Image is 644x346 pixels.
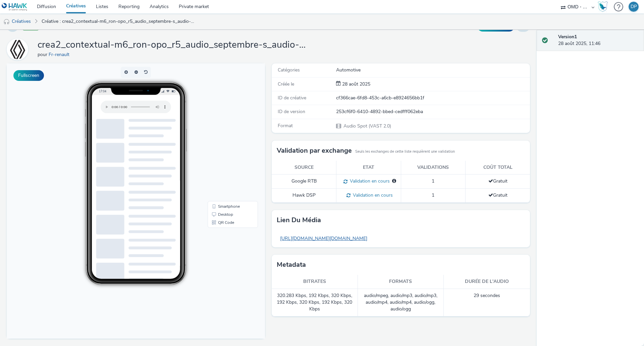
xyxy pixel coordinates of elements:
[278,81,294,87] span: Créée le
[202,155,250,163] li: QR Code
[211,157,227,161] span: QR Code
[211,141,233,145] span: Smartphone
[272,175,336,189] td: Google RTB
[272,161,336,175] th: Source
[38,51,49,58] span: pour
[466,161,530,175] th: Coût total
[277,232,371,245] a: [URL][DOMAIN_NAME][DOMAIN_NAME]
[278,95,306,101] span: ID de créative
[92,26,100,30] span: 17:04
[278,122,293,129] span: Format
[488,192,507,198] span: Gratuit
[272,289,358,316] td: 320.283 Kbps, 192 Kbps, 320 Kbps, 192 Kbps, 320 Kbps, 192 Kbps, 320 Kbps
[202,147,250,155] li: Desktop
[277,146,352,156] h3: Validation par exchange
[13,70,44,81] button: Fullscreen
[336,95,529,101] div: cf366cae-6fd8-453c-a6cb-e8924656bb1f
[2,3,28,11] img: undefined Logo
[38,39,306,51] h1: crea2_contextual-m6_ron-opo_r5_audio_septembre-s_audio-pcc-nd-na-cpm-30_noskip
[341,81,370,87] span: 28 août 2025
[8,36,27,62] img: Fr-renault
[432,178,434,184] span: 1
[347,178,390,184] span: Validation en cours
[351,192,393,198] span: Validation en cours
[49,51,72,58] a: Fr-renault
[444,289,530,316] td: 29 secondes
[272,275,358,289] th: Bitrates
[336,67,529,73] div: Automotive
[336,108,529,115] div: 253cf6f0-6410-4892-bbed-cedfff062eba
[277,215,321,225] h3: Lien du média
[598,1,610,12] a: Hawk Academy
[202,139,250,147] li: Smartphone
[558,34,577,40] strong: Version 1
[358,275,444,289] th: Formats
[488,178,507,184] span: Gratuit
[7,46,31,52] a: Fr-renault
[38,13,199,30] a: Créative : crea2_contextual-m6_ron-opo_r5_audio_septembre-s_audio-pcc-nd-na-cpm-30_noskip
[631,2,637,12] div: DP
[355,149,455,154] small: Seuls les exchanges de cette liste requièrent une validation
[401,161,466,175] th: Validations
[277,260,306,270] h3: Metadata
[278,67,300,73] span: Catégories
[358,289,444,316] td: audio/mpeg, audio/mp3, audio/mp3, audio/mp4, audio/mp4, audio/ogg, audio/ogg
[211,149,226,153] span: Desktop
[341,81,370,88] div: Création 28 août 2025, 11:46
[432,192,434,198] span: 1
[444,275,530,289] th: Durée de l'audio
[336,161,401,175] th: Etat
[598,1,608,12] img: Hawk Academy
[272,189,336,203] td: Hawk DSP
[343,123,391,129] span: Audio Spot (VAST 2.0)
[3,18,10,25] img: audio
[278,108,305,115] span: ID de version
[558,34,639,47] div: 28 août 2025, 11:46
